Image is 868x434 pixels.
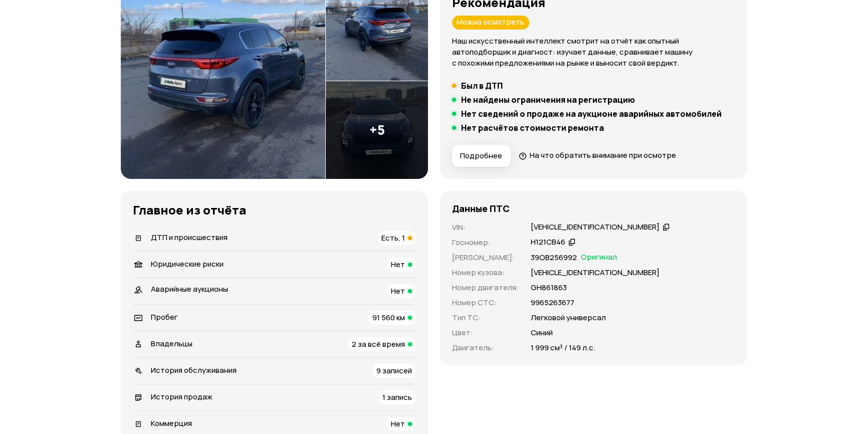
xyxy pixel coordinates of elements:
[519,150,676,160] a: На что обратить внимание при осмотре
[352,339,405,349] span: 2 за всё время
[133,203,416,217] h3: Главное из отчёта
[452,327,519,338] p: Цвет :
[531,312,606,323] p: Легковой универсал
[452,252,519,263] p: [PERSON_NAME] :
[581,252,617,263] span: Оригинал
[151,284,228,294] span: Аварийные аукционы
[382,392,412,402] span: 1 запись
[151,365,237,375] span: История обслуживания
[461,95,635,105] h5: Не найдены ограничения на регистрацию
[531,282,567,293] p: GН861863
[151,312,178,322] span: Пробег
[452,312,519,323] p: Тип ТС :
[531,297,574,308] p: 9965263677
[391,259,405,270] span: Нет
[151,338,192,349] span: Владельцы
[452,237,519,248] p: Госномер :
[391,418,405,429] span: Нет
[452,342,519,353] p: Двигатель :
[460,151,502,161] span: Подробнее
[452,203,510,214] h4: Данные ПТС
[151,232,228,243] span: ДТП и происшествия
[151,391,212,402] span: История продаж
[531,237,565,248] div: Н121СВ46
[151,259,224,269] span: Юридические риски
[372,312,405,323] span: 91 560 км
[452,267,519,278] p: Номер кузова :
[531,342,595,353] p: 1 999 см³ / 149 л.с.
[452,36,735,69] p: Наш искусственный интеллект смотрит на отчёт как опытный автоподборщик и диагност: изучает данные...
[452,16,529,30] div: Можно осмотреть
[391,286,405,296] span: Нет
[461,109,722,119] h5: Нет сведений о продаже на аукционе аварийных автомобилей
[452,297,519,308] p: Номер СТС :
[151,418,192,428] span: Коммерция
[452,145,511,167] button: Подробнее
[461,123,604,133] h5: Нет расчётов стоимости ремонта
[461,81,503,91] h5: Был в ДТП
[452,222,519,233] p: VIN :
[530,150,676,160] span: На что обратить внимание при осмотре
[452,282,519,293] p: Номер двигателя :
[531,252,577,263] p: 39ОВ256992
[381,233,405,243] span: Есть, 1
[376,365,412,376] span: 9 записей
[531,327,553,338] p: Синий
[531,267,660,278] p: [VEHICLE_IDENTIFICATION_NUMBER]
[531,222,660,233] div: [VEHICLE_IDENTIFICATION_NUMBER]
